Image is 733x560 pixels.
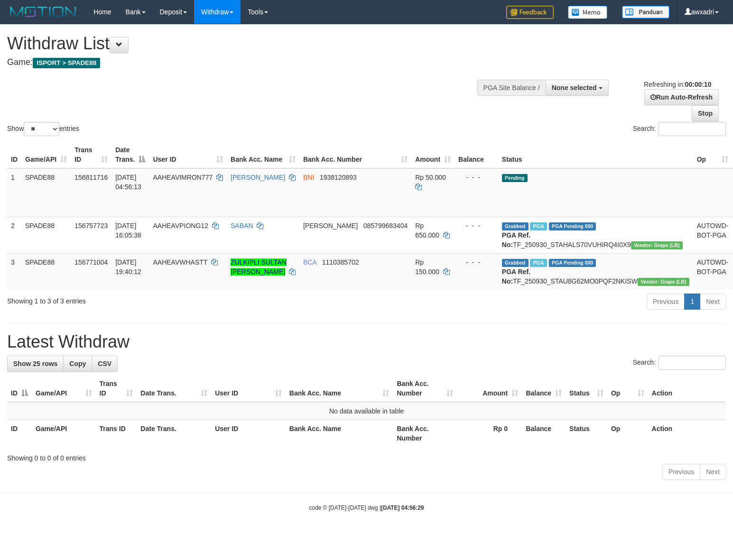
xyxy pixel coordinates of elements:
[115,222,141,239] span: [DATE] 16:05:38
[7,356,64,372] a: Show 25 rows
[546,80,609,96] button: None selected
[115,174,141,191] span: [DATE] 04:56:13
[71,141,111,168] th: Trans ID: activate to sort column ascending
[644,89,719,105] a: Run Auto-Refresh
[498,141,693,168] th: Status
[457,420,522,447] th: Rp 0
[685,81,711,88] strong: 00:00:10
[153,258,207,266] span: AAHEAVWHASTT
[631,241,683,249] span: Vendor URL: https://dashboard.q2checkout.com/secure
[21,168,71,217] td: SPADE88
[638,278,689,286] span: Vendor URL: https://dashboard.q2checkout.com/secure
[549,222,596,230] span: PGA Pending
[7,122,79,136] label: Show entries
[502,231,530,248] b: PGA Ref. No:
[286,375,393,402] th: Bank Acc. Name: activate to sort column ascending
[549,259,596,267] span: PGA Pending
[502,174,528,182] span: Pending
[648,420,726,447] th: Action
[411,141,455,168] th: Amount: activate to sort column ascending
[111,141,149,168] th: Date Trans.: activate to sort column descending
[7,217,21,253] td: 2
[7,5,79,19] img: MOTION_logo.png
[607,420,648,447] th: Op
[622,6,669,18] img: panduan.png
[21,217,71,253] td: SPADE88
[659,122,726,136] input: Search:
[231,258,287,275] a: ZULKIPLI SULTAN [PERSON_NAME]
[568,6,608,19] img: Button%20Memo.svg
[647,294,685,310] a: Previous
[153,222,208,230] span: AAHEAVPIONG12
[502,268,530,285] b: PGA Ref. No:
[92,356,118,372] a: CSV
[137,420,211,447] th: Date Trans.
[74,174,108,181] span: 156811716
[115,258,141,275] span: [DATE] 19:40:12
[7,58,479,67] h4: Game:
[607,375,648,402] th: Op: activate to sort column ascending
[32,375,96,402] th: Game/API: activate to sort column ascending
[149,141,227,168] th: User ID: activate to sort column ascending
[7,332,726,351] h1: Latest Withdraw
[13,360,57,367] span: Show 25 rows
[700,464,726,480] a: Next
[415,258,439,275] span: Rp 150.000
[309,505,424,511] small: code © [DATE]-[DATE] dwg |
[692,105,719,121] a: Stop
[693,217,733,253] td: AUTOWD-BOT-PGA
[286,420,393,447] th: Bank Acc. Name
[96,420,137,447] th: Trans ID
[32,420,96,447] th: Game/API
[693,141,733,168] th: Op: activate to sort column ascending
[498,217,693,253] td: TF_250930_STAHALS70VUHIRQ4I0X9
[153,174,213,181] span: AAHEAVIMRON777
[477,80,546,96] div: PGA Site Balance /
[33,58,100,68] span: ISPORT > SPADE88
[648,375,726,402] th: Action
[393,420,456,447] th: Bank Acc. Number
[684,294,700,310] a: 1
[458,221,494,230] div: - - -
[299,141,411,168] th: Bank Acc. Number: activate to sort column ascending
[693,253,733,290] td: AUTOWD-BOT-PGA
[63,356,92,372] a: Copy
[415,174,446,181] span: Rp 50.000
[393,375,456,402] th: Bank Acc. Number: activate to sort column ascending
[633,356,726,370] label: Search:
[303,174,314,181] span: BNI
[700,294,726,310] a: Next
[363,222,408,230] span: Copy 085799683404 to clipboard
[74,258,108,266] span: 156771004
[566,375,607,402] th: Status: activate to sort column ascending
[662,464,700,480] a: Previous
[633,122,726,136] label: Search:
[455,141,498,168] th: Balance
[303,258,316,266] span: BCA
[7,402,726,420] td: No data available in table
[7,168,21,217] td: 1
[7,293,298,306] div: Showing 1 to 3 of 3 entries
[502,222,529,230] span: Grabbed
[211,420,286,447] th: User ID
[7,420,32,447] th: ID
[552,84,597,92] span: None selected
[24,122,59,136] select: Showentries
[506,6,554,19] img: Feedback.jpg
[522,420,566,447] th: Balance
[211,375,286,402] th: User ID: activate to sort column ascending
[457,375,522,402] th: Amount: activate to sort column ascending
[21,253,71,290] td: SPADE88
[21,141,71,168] th: Game/API: activate to sort column ascending
[231,174,285,181] a: [PERSON_NAME]
[522,375,566,402] th: Balance: activate to sort column ascending
[74,222,108,230] span: 156757723
[7,375,32,402] th: ID: activate to sort column descending
[137,375,211,402] th: Date Trans.: activate to sort column ascending
[458,173,494,182] div: - - -
[320,174,357,181] span: Copy 1938120893 to clipboard
[498,253,693,290] td: TF_250930_STAU8G62MO0PQF2NKISW
[231,222,253,230] a: SABAN
[530,259,547,267] span: Marked by awxadri
[98,360,111,367] span: CSV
